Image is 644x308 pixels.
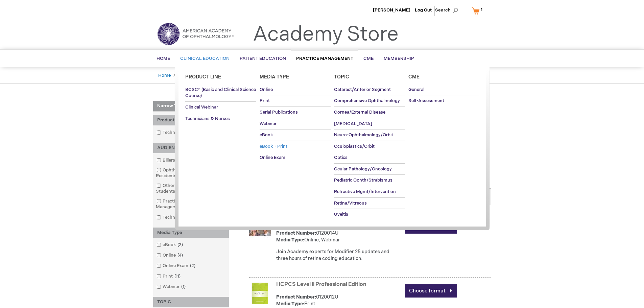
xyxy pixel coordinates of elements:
span: 11 [173,274,182,279]
span: Comprehensive Ophthalmology [334,98,400,103]
img: HCPCS Level ll Professional Edition [249,283,271,304]
a: Academy Store [253,22,399,47]
span: Clinical Webinar [185,104,218,110]
span: [MEDICAL_DATA] [334,121,372,126]
span: Refractive Mgmt/Intervention [334,189,396,194]
span: Home [157,56,170,61]
a: Technicians & Nurses1 [155,129,216,136]
a: eBook2 [155,242,186,248]
span: 2 [188,263,197,268]
span: Product Line [185,74,221,80]
span: Technicians & Nurses [185,116,230,121]
a: Billers & Coders1 [155,157,205,164]
span: Retina/Vitreous [334,200,367,206]
span: eBook + Print [260,144,287,149]
div: 0120012U Print [276,294,402,307]
a: Print11 [155,273,183,280]
a: 1 [470,5,487,17]
span: Neuro-Ophthalmology/Orbit [334,132,393,138]
a: Online Exam2 [155,263,198,269]
span: Webinar [260,121,277,126]
span: Practice Management [296,56,353,61]
span: Uveitis [334,212,348,217]
a: Home [158,73,171,78]
a: HCPCS Level ll Professional Edition [276,281,366,288]
div: Join Academy experts for Modifier 25 updates and three hours of retina coding education. [276,248,402,262]
strong: Product Number: [276,230,316,236]
strong: Narrow Your Choices [153,101,229,112]
span: Membership [384,56,414,61]
span: Patient Education [240,56,286,61]
span: Cornea/External Disease [334,110,385,115]
strong: Media Type: [276,301,304,307]
a: [PERSON_NAME] [373,7,410,13]
span: Online Exam [260,155,285,160]
a: Practice Administrators & Managers15 [155,198,227,210]
a: Ophthalmologists & Residents6 [155,167,227,179]
span: Clinical Education [180,56,230,61]
div: Product Line [153,115,229,125]
span: Media Type [260,74,289,80]
span: General [408,87,424,92]
span: Search [435,3,461,17]
span: eBook [260,132,273,138]
strong: Product Number: [276,294,316,300]
span: 2 [176,242,185,247]
span: Cme [408,74,420,80]
strong: Media Type: [276,237,304,243]
span: Self-Assessment [408,98,444,103]
a: Technicians & Nurses1 [155,214,216,221]
span: Optics [334,155,348,160]
div: AUDIENCE [153,143,229,153]
span: CME [363,56,374,61]
a: Log Out [415,7,432,13]
span: Cataract/Anterior Segment [334,87,391,92]
span: 4 [176,253,185,258]
span: Topic [334,74,349,80]
span: Pediatric Ophth/Strabismus [334,177,392,183]
span: 1 [481,7,482,13]
a: Other MDs & Medical Students1 [155,183,227,195]
div: 0120014U Online, Webinar [276,230,402,243]
a: Webinar1 [155,284,188,290]
span: Ocular Pathology/Oncology [334,166,392,172]
span: Online [260,87,273,92]
span: Print [260,98,270,103]
a: Choose format [405,284,457,298]
span: 1 [180,284,187,289]
span: Oculoplastics/Orbit [334,144,375,149]
span: Serial Publications [260,110,298,115]
div: Media Type [153,228,229,238]
div: TOPIC [153,297,229,307]
span: BCSC® (Basic and Clinical Science Course) [185,87,256,99]
a: Online4 [155,252,186,259]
